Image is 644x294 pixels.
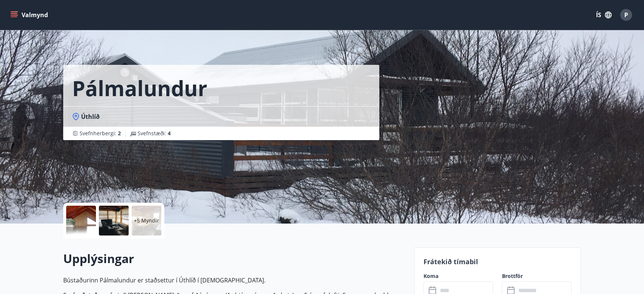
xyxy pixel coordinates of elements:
span: Svefnstæði : [138,130,171,137]
h1: Pálmalundur [72,74,207,102]
button: P [617,6,635,24]
label: Koma [424,272,493,280]
label: Brottför [502,272,571,280]
button: menu [9,8,51,22]
span: Svefnherbergi : [80,130,121,137]
p: Frátekið tímabil [424,257,571,266]
span: 4 [168,130,171,137]
span: Úthlíð [81,113,100,121]
h2: Upplýsingar [63,250,405,267]
button: ÍS [592,8,616,22]
span: P [624,11,628,19]
p: Bústaðurinn Pálmalundur er staðsettur í Úthlíð í [DEMOGRAPHIC_DATA]. [63,276,405,285]
p: +5 Myndir [134,217,159,224]
span: 2 [118,130,121,137]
